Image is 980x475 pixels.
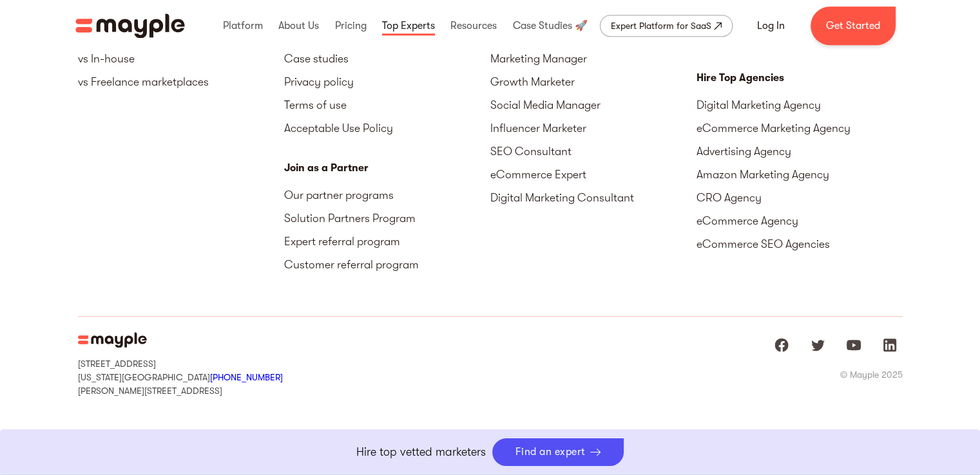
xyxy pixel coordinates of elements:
div: © Mayple 2025 [840,368,903,381]
img: twitter logo [810,337,825,353]
a: Growth Marketer [490,70,697,93]
a: vs Freelance marketplaces [78,70,284,93]
a: eCommerce SEO Agencies [697,232,903,256]
div: Top Experts [379,5,438,46]
div: Join as a Partner [284,160,490,176]
div: Expert Platform for SaaS [611,18,711,33]
a: Solution Partners Program [284,207,490,230]
a: Mayple at Facebook [769,332,794,358]
img: Mayple logo [75,14,185,38]
div: Resources [447,5,500,46]
a: Terms of use [284,93,490,116]
a: SEO Consultant [490,140,697,163]
img: Mayple Logo [78,332,147,348]
div: Platform [220,5,266,46]
a: Mayple at Youtube [841,332,867,358]
a: Marketing Manager [490,47,697,70]
a: Customer referral program [284,253,490,276]
div: About Us [275,5,322,46]
a: Expert referral program [284,230,490,253]
img: youtube logo [846,337,861,353]
a: Our partner programs [284,183,490,207]
div: Pricing [331,5,369,46]
a: Expert Platform for SaaS [600,15,733,37]
a: Acceptable Use Policy [284,116,490,140]
a: vs In-house [78,47,284,70]
a: Case studies [284,47,490,70]
a: home [75,14,185,38]
a: eCommerce Agency [697,209,903,232]
a: Digital Marketing Consultant [490,186,697,209]
a: Get Started [811,6,896,45]
a: Mayple at LinkedIn [877,332,903,358]
a: Advertising Agency [697,140,903,163]
a: Mayple at Twitter [805,332,831,358]
a: CRO Agency [697,186,903,209]
a: [PHONE_NUMBER] [210,372,283,382]
a: Amazon Marketing Agency [697,163,903,186]
a: Log In [742,10,800,41]
a: Privacy policy [284,70,490,93]
a: Digital Marketing Agency [697,93,903,116]
a: Influencer Marketer [490,116,697,140]
div: Hire Top Agencies [697,70,903,86]
div: [STREET_ADDRESS] [US_STATE][GEOGRAPHIC_DATA] [PERSON_NAME][STREET_ADDRESS] [78,358,283,396]
img: linkedIn [882,337,898,353]
a: Social Media Manager [490,93,697,116]
img: facebook logo [774,337,789,353]
a: eCommerce Expert [490,163,697,186]
a: eCommerce Marketing Agency [697,116,903,140]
